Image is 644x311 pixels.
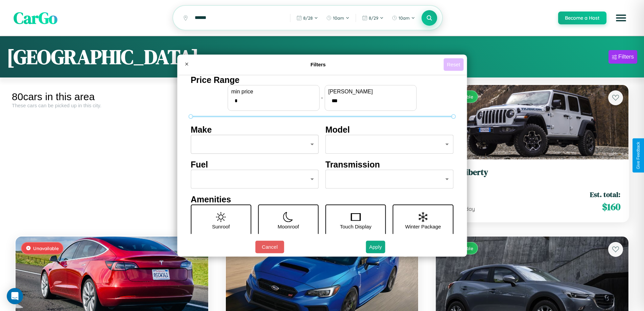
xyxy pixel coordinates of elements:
p: - [321,93,323,102]
label: [PERSON_NAME] [328,89,413,95]
h4: Transmission [326,160,454,170]
span: CarGo [14,7,57,29]
div: 80 cars in this area [12,91,212,103]
span: Unavailable [33,245,59,251]
h4: Price Range [191,75,453,85]
h4: Model [326,125,454,135]
h4: Make [191,125,319,135]
button: 8/28 [293,13,321,23]
span: 8 / 29 [369,15,378,21]
button: Become a Host [558,12,606,24]
h4: Amenities [191,195,453,204]
span: 10am [399,15,410,21]
span: $ 160 [602,200,620,214]
h4: Filters [193,62,444,67]
div: These cars can be picked up in this city. [12,103,212,108]
label: min price [231,89,316,95]
div: Filters [618,53,634,60]
p: Moonroof [278,222,299,231]
span: Est. total: [590,190,620,199]
h3: Jeep Liberty [444,168,620,177]
button: 10am [323,13,353,23]
button: 8/29 [359,13,387,23]
button: Reset [444,58,463,71]
span: / day [461,205,475,212]
p: Winter Package [405,222,441,231]
button: Filters [609,50,637,64]
div: Give Feedback [636,142,641,169]
button: Apply [366,241,385,253]
button: Cancel [255,241,284,253]
span: 10am [333,15,344,21]
button: 10am [388,13,419,23]
button: Open menu [612,8,630,27]
span: 8 / 28 [303,15,313,21]
p: Sunroof [212,222,230,231]
div: Open Intercom Messenger [7,288,23,304]
h1: [GEOGRAPHIC_DATA] [7,43,199,71]
p: Touch Display [340,222,371,231]
h4: Fuel [191,160,319,170]
a: Jeep Liberty2019 [444,168,620,184]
